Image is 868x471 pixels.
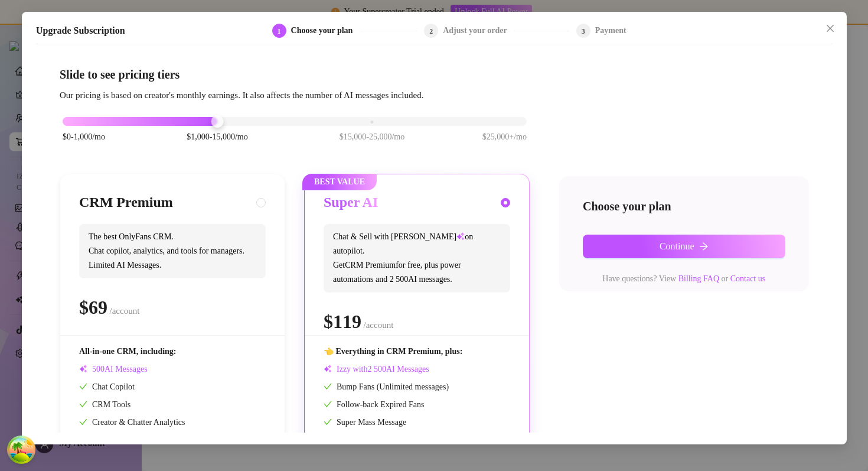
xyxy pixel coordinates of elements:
[429,27,433,35] span: 2
[60,90,423,100] span: Our pricing is based on creator's monthly earnings. It also affects the number of AI messages inc...
[324,418,332,426] span: check
[79,347,177,356] span: All-in-one CRM, including:
[79,193,173,212] h3: CRM Premium
[324,224,510,293] span: Chat & Sell with [PERSON_NAME] on autopilot. Get CRM Premium for free, plus power automations and...
[79,382,135,391] span: Chat Copilot
[187,131,247,144] span: $1,000-15,000/mo
[363,320,393,330] span: /account
[595,24,626,38] div: Payment
[36,24,125,38] h5: Upgrade Subscription
[581,27,585,35] span: 3
[324,400,425,409] span: Follow-back Expired Fans
[340,131,404,144] span: $15,000-25,000/mo
[60,66,809,83] h4: Slide to see pricing tiers
[302,174,377,190] span: BEST VALUE
[482,131,527,144] span: $25,000+/mo
[109,306,139,316] span: /account
[324,365,429,373] span: Izzy with AI Messages
[324,347,462,356] span: 👈 Everything in CRM Premium, plus:
[825,24,834,33] span: close
[63,131,105,144] span: $0-1,000/mo
[79,418,87,426] span: check
[324,400,332,408] span: check
[79,400,130,409] span: CRM Tools
[583,198,785,215] h4: Choose your plan
[730,274,765,283] a: Contact us
[602,274,765,283] span: Have questions? View or
[9,438,33,462] button: Open Tanstack query devtools
[324,311,361,332] span: $
[79,224,266,278] span: The best OnlyFans CRM. Chat copilot, analytics, and tools for managers. Limited AI Messages.
[79,365,148,373] span: AI Messages
[79,297,107,318] span: $
[291,24,360,38] div: Choose your plan
[678,274,719,283] a: Billing FAQ
[699,242,708,251] span: arrow-right
[820,19,839,38] button: Close
[79,382,87,391] span: check
[324,382,449,391] span: Bump Fans (Unlimited messages)
[660,241,694,252] span: Continue
[324,418,406,427] span: Super Mass Message
[79,418,185,427] span: Creator & Chatter Analytics
[583,235,785,258] button: Continuearrow-right
[820,24,839,33] span: Close
[324,193,378,212] h3: Super AI
[277,27,280,35] span: 1
[79,400,87,408] span: check
[443,24,514,38] div: Adjust your order
[324,382,332,391] span: check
